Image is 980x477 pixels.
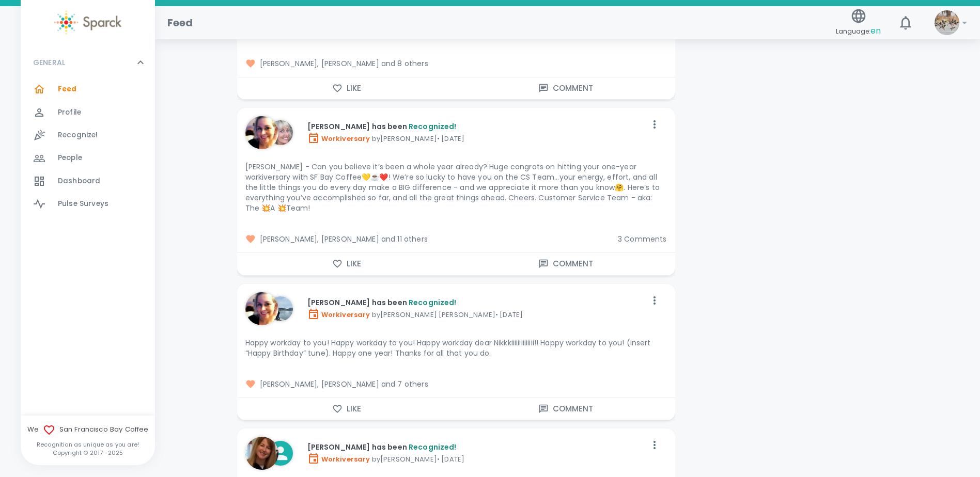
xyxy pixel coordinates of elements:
[245,58,667,69] span: [PERSON_NAME], [PERSON_NAME] and 8 others
[21,170,155,193] a: Dashboard
[58,107,81,118] span: Profile
[409,121,457,132] span: Recognized!
[21,124,155,147] a: Recognize!
[456,398,675,420] button: Comment
[870,25,881,37] span: en
[268,120,293,145] img: Picture of Linda Chock
[58,130,98,140] span: Recognize!
[21,47,155,78] div: GENERAL
[21,78,155,101] a: Feed
[307,121,646,132] p: [PERSON_NAME] has been
[409,297,457,308] span: Recognized!
[21,449,155,457] p: Copyright © 2017 - 2025
[307,297,646,308] p: [PERSON_NAME] has been
[58,153,82,163] span: People
[245,292,278,325] img: Picture of Nikki Meeks
[245,234,610,244] span: [PERSON_NAME], [PERSON_NAME] and 11 others
[307,452,646,465] p: by [PERSON_NAME] • [DATE]
[21,147,155,169] a: People
[33,57,65,68] p: GENERAL
[21,78,155,219] div: GENERAL
[245,338,667,358] p: Happy workday to you! Happy workday to you! Happy workday dear Nikkkiiiiiiiiiiiiii!! Happy workda...
[456,253,675,275] button: Comment
[618,234,667,244] span: 3 Comments
[307,454,370,464] span: Workiversary
[456,77,675,99] button: Comment
[21,101,155,124] a: Profile
[21,440,155,449] p: Recognition as unique as you are!
[237,253,456,275] button: Like
[307,442,646,452] p: [PERSON_NAME] has been
[268,296,293,321] img: Picture of Anna Belle Heredia
[245,116,278,149] img: Picture of Nikki Meeks
[237,77,456,99] button: Like
[21,193,155,215] a: Pulse Surveys
[307,132,646,144] p: by [PERSON_NAME] • [DATE]
[58,84,77,94] span: Feed
[54,10,121,35] img: Sparck logo
[167,14,193,31] h1: Feed
[832,5,885,41] button: Language:en
[836,24,881,38] span: Language:
[245,162,667,213] p: [PERSON_NAME] - Can you believe it’s been a whole year already? Huge congrats on hitting your one...
[245,437,278,470] img: Picture of Sherry Walck
[58,176,100,186] span: Dashboard
[21,10,155,35] a: Sparck logo
[307,134,370,144] span: Workiversary
[307,310,370,320] span: Workiversary
[409,442,457,452] span: Recognized!
[21,424,155,436] span: We San Francisco Bay Coffee
[58,199,108,209] span: Pulse Surveys
[245,379,667,389] span: [PERSON_NAME], [PERSON_NAME] and 7 others
[307,308,646,320] p: by [PERSON_NAME] [PERSON_NAME] • [DATE]
[237,398,456,420] button: Like
[935,10,959,35] img: Picture of Jason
